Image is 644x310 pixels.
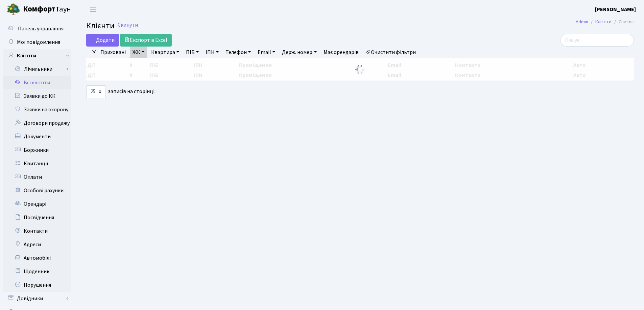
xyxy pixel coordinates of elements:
[7,3,20,16] img: logo.png
[91,36,115,44] span: Додати
[17,38,60,46] span: Мої повідомлення
[86,20,115,32] span: Клієнти
[255,47,278,58] a: Email
[3,143,71,157] a: Боржники
[130,47,147,58] a: ЖК
[3,130,71,143] a: Документи
[98,47,128,58] a: Приховані
[279,47,319,58] a: Держ. номер
[3,224,71,238] a: Контакти
[3,265,71,278] a: Щоденник
[576,18,588,25] a: Admin
[148,47,182,58] a: Квартира
[3,103,71,116] a: Заявки на охорону
[203,47,221,58] a: ІПН
[86,85,106,98] select: записів на сторінці
[595,5,636,13] a: [PERSON_NAME]
[3,89,71,103] a: Заявки до КК
[23,4,55,15] b: Комфорт
[183,47,201,58] a: ПІБ
[3,251,71,265] a: Автомобілі
[3,197,71,211] a: Орендарі
[3,116,71,130] a: Договори продажу
[363,47,419,58] a: Очистити фільтри
[3,22,71,35] a: Панель управління
[355,64,365,75] img: Обробка...
[3,278,71,292] a: Порушення
[3,49,71,62] a: Клієнти
[3,157,71,170] a: Квитанції
[3,211,71,224] a: Посвідчення
[612,18,634,26] li: Список
[3,184,71,197] a: Особові рахунки
[3,170,71,184] a: Оплати
[86,85,154,98] label: записів на сторінці
[223,47,254,58] a: Телефон
[8,62,71,76] a: Лічильники
[3,292,71,305] a: Довідники
[566,15,644,29] nav: breadcrumb
[595,18,612,25] a: Клієнти
[85,4,101,15] button: Переключити навігацію
[118,22,138,28] a: Скинути
[18,25,64,32] span: Панель управління
[3,76,71,89] a: Всі клієнти
[120,34,172,47] a: Експорт в Excel
[560,34,634,47] input: Пошук...
[86,34,119,47] a: Додати
[23,4,71,15] span: Таун
[3,238,71,251] a: Адреси
[321,47,361,58] a: Має орендарів
[3,35,71,49] a: Мої повідомлення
